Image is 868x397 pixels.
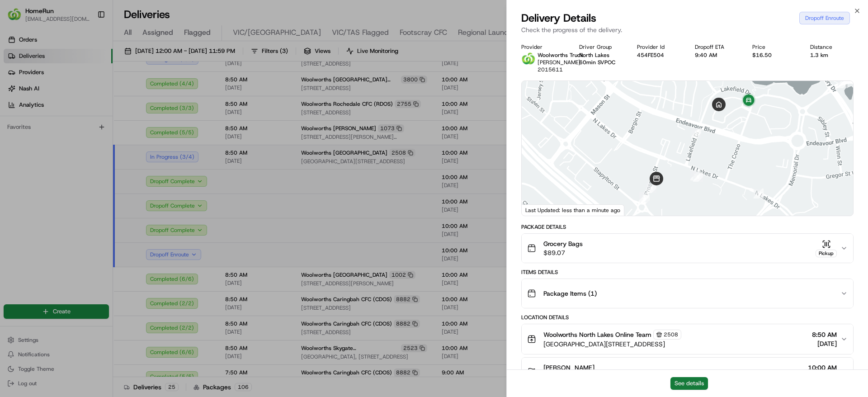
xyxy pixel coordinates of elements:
[538,52,583,59] span: Woolworths Truck
[646,183,656,193] div: 4
[543,289,597,298] span: Package Items ( 1 )
[838,78,848,88] div: 22
[521,11,596,25] span: Delivery Details
[543,340,681,349] span: [GEOGRAPHIC_DATA][STREET_ADDRESS]
[808,363,837,372] span: 10:00 AM
[522,234,853,263] button: Grocery Bags$89.07Pickup
[521,223,854,231] div: Package Details
[816,240,837,257] button: Pickup
[543,363,594,372] span: [PERSON_NAME]
[521,43,565,51] div: Provider
[579,52,623,66] div: North Lakes 60min SVPOC
[812,339,837,348] span: [DATE]
[521,269,854,276] div: Items Details
[693,172,703,182] div: 6
[543,248,583,257] span: $89.07
[543,330,651,339] span: Woolworths North Lakes Online Team
[691,128,701,138] div: 7
[816,250,837,257] div: Pickup
[522,324,853,354] button: Woolworths North Lakes Online Team2508[GEOGRAPHIC_DATA][STREET_ADDRESS]8:50 AM[DATE]
[637,43,680,51] div: Provider Id
[810,43,854,51] div: Distance
[521,25,854,34] p: Check the progress of the delivery.
[543,239,583,248] span: Grocery Bags
[639,192,649,202] div: 3
[637,52,664,59] button: 454FE504
[690,170,700,180] div: 5
[664,331,678,338] span: 2508
[640,195,650,205] div: 2
[670,377,708,390] button: See details
[810,52,854,59] div: 1.3 km
[521,314,854,321] div: Location Details
[752,43,796,51] div: Price
[695,52,738,59] div: 9:40 AM
[695,43,738,51] div: Dropoff ETA
[522,204,624,216] div: Last Updated: less than a minute ago
[579,43,623,51] div: Driver Group
[754,189,764,198] div: 1
[752,52,796,59] div: $16.50
[812,330,837,339] span: 8:50 AM
[538,59,580,73] span: [PERSON_NAME] 2015611
[521,52,536,66] img: ww.png
[522,358,853,387] button: [PERSON_NAME]10:00 AM
[522,279,853,308] button: Package Items (1)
